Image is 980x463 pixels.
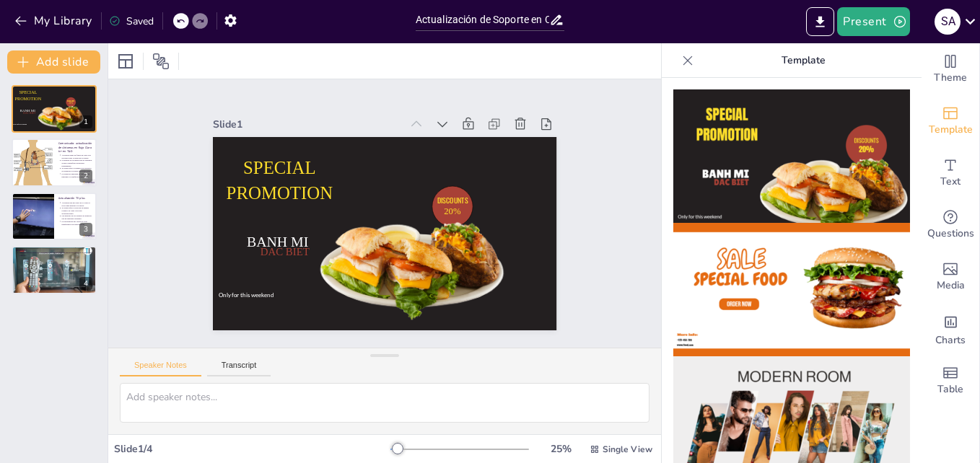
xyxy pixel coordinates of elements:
p: La atención adecuada es crucial para mantener la satisfacción del cliente. [61,172,92,177]
div: Get real-time input from your audience [922,199,979,251]
button: Transcript [207,361,271,376]
p: Se espera que los tiempos de respuesta se reduzcan con estas actualizaciones. [61,167,92,172]
div: Slide 1 [247,69,430,140]
p: Template [699,43,907,78]
button: S A [935,7,961,36]
span: SPECIAL PROMOTION [237,117,345,188]
div: Add a table [922,355,979,407]
span: DAC BIET [23,112,35,115]
span: BANH MI [242,190,306,224]
p: Comunicado: actualización de síntomas en flujo Claro tv+ en T&D [58,141,92,154]
span: DISCOUNTS [437,212,469,231]
div: S A [935,9,961,35]
p: La mejora en la generación de síntomas ayuda a identificar problemas rápidamente. [61,159,92,167]
button: Present [837,7,909,36]
span: Only for this weekend [201,236,255,260]
div: 2 [79,169,92,182]
div: Add charts and graphs [922,303,979,355]
p: Actualización TV plus [58,196,92,200]
span: Single View [603,444,652,455]
div: Add ready made slides [922,95,979,147]
p: Las mejoras en los tiempos de atención son un resultado esperado. [61,215,92,220]
button: Add slide [7,50,100,74]
div: Slide 1 / 4 [114,442,390,456]
p: Actualización del árbol de Tv plus es clave para mejorar el soporte. [61,201,92,206]
span: Media [937,278,965,294]
div: Add images, graphics, shapes or video [922,251,979,303]
div: Saved [109,14,154,28]
img: thumb-1.png [673,89,910,223]
div: Change the overall theme [922,43,979,95]
div: Layout [114,50,137,73]
div: 1 [79,115,92,128]
div: 1 [12,85,97,133]
span: Only for this weekend [13,123,27,125]
div: Add text boxes [922,147,979,199]
div: 3 [79,223,92,236]
span: SPECIAL PROMOTION [15,90,42,101]
div: 2 [12,138,97,186]
img: thumb-2.png [673,223,910,356]
p: Actualizaciones en flujos de T&D son cruciales para la atención al cliente. [61,154,92,159]
p: Se espera que la solución en primer contacto se logre con estas actualizaciones. [61,207,92,215]
span: Text [940,174,961,190]
div: 4 [12,246,97,294]
span: BANH MI [20,109,35,113]
span: DAC BIET [253,206,303,233]
span: Template [929,122,973,138]
button: Speaker Notes [120,361,201,376]
div: 3 [12,193,97,240]
p: ¡Gracias! [16,248,92,252]
span: Table [937,382,963,397]
button: Export to PowerPoint [806,7,834,36]
p: Agradecemos su atención y esperamos que esta información sea útil para mejorar el soporte en Clar... [19,252,92,257]
div: 4 [79,277,92,290]
span: Position [152,53,170,70]
input: Insert title [416,9,549,30]
div: 25 % [543,442,578,456]
span: Charts [935,332,966,348]
p: La experiencia del cliente se verá beneficiada con estas mejoras. [61,220,92,225]
span: Theme [934,70,967,86]
button: My Library [11,9,98,32]
span: Questions [927,226,974,242]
